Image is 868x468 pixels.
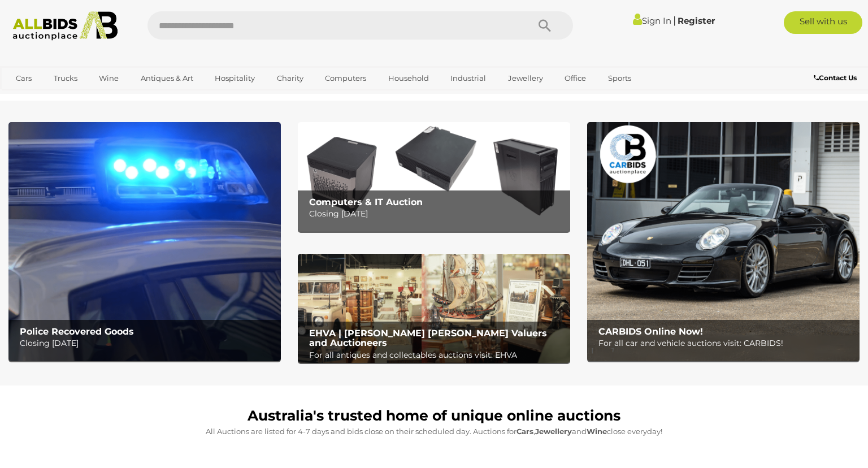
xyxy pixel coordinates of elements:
[517,427,533,436] strong: Cars
[92,69,126,88] a: Wine
[46,69,85,88] a: Trucks
[633,15,671,26] a: Sign In
[587,122,860,361] img: CARBIDS Online Now!
[309,207,564,221] p: Closing [DATE]
[270,69,311,88] a: Charity
[309,328,547,349] b: EHVA | [PERSON_NAME] [PERSON_NAME] Valuers and Auctioneers
[298,122,570,231] a: Computers & IT Auction Computers & IT Auction Closing [DATE]
[598,326,703,337] b: CARBIDS Online Now!
[7,11,124,41] img: Allbids.com.au
[298,254,570,363] img: EHVA | Evans Hastings Valuers and Auctioneers
[298,254,570,363] a: EHVA | Evans Hastings Valuers and Auctioneers EHVA | [PERSON_NAME] [PERSON_NAME] Valuers and Auct...
[535,427,572,436] strong: Jewellery
[20,336,275,350] p: Closing [DATE]
[309,197,423,207] b: Computers & IT Auction
[814,72,860,84] a: Contact Us
[501,69,550,88] a: Jewellery
[678,15,715,26] a: Register
[587,427,607,436] strong: Wine
[8,122,281,361] img: Police Recovered Goods
[133,69,201,88] a: Antiques & Art
[14,425,854,438] p: All Auctions are listed for 4-7 days and bids close on their scheduled day. Auctions for , and cl...
[598,336,853,350] p: For all car and vehicle auctions visit: CARBIDS!
[20,326,134,337] b: Police Recovered Goods
[443,69,493,88] a: Industrial
[587,122,860,361] a: CARBIDS Online Now! CARBIDS Online Now! For all car and vehicle auctions visit: CARBIDS!
[557,69,593,88] a: Office
[814,73,857,82] b: Contact Us
[673,14,676,27] span: |
[784,11,862,34] a: Sell with us
[381,69,436,88] a: Household
[601,69,639,88] a: Sports
[517,11,573,40] button: Search
[309,348,564,362] p: For all antiques and collectables auctions visit: EHVA
[8,88,103,107] a: [GEOGRAPHIC_DATA]
[298,122,570,231] img: Computers & IT Auction
[8,122,281,361] a: Police Recovered Goods Police Recovered Goods Closing [DATE]
[207,69,262,88] a: Hospitality
[318,69,374,88] a: Computers
[8,69,39,88] a: Cars
[14,408,854,424] h1: Australia's trusted home of unique online auctions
